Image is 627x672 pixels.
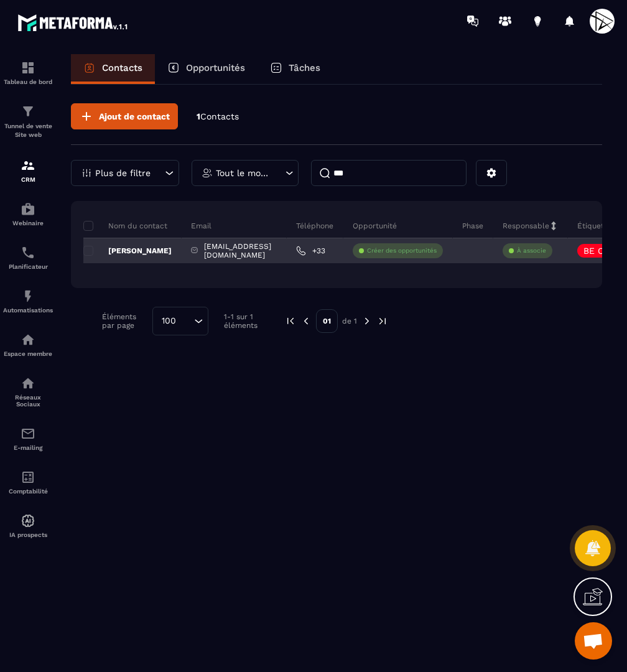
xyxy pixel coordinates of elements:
[3,78,53,85] p: Tableau de bord
[95,169,151,177] p: Plus de filtre
[200,111,239,121] span: Contacts
[21,513,35,528] img: automations
[503,221,549,231] p: Responsable
[361,315,373,327] img: next
[83,246,172,256] p: [PERSON_NAME]
[21,202,35,217] img: automations
[99,110,170,123] span: Ajout de contact
[3,122,53,139] p: Tunnel de vente Site web
[3,192,53,236] a: automationsautomationsWebinaire
[575,622,612,660] div: Ouvrir le chat
[155,54,258,84] a: Opportunités
[3,236,53,279] a: schedulerschedulerPlanificateur
[3,176,53,183] p: CRM
[21,104,35,119] img: formation
[157,314,180,328] span: 100
[17,11,129,34] img: logo
[367,246,437,255] p: Créer des opportunités
[342,316,357,326] p: de 1
[3,263,53,270] p: Planificateur
[3,307,53,314] p: Automatisations
[316,309,338,333] p: 01
[3,488,53,495] p: Comptabilité
[21,470,35,485] img: accountant
[224,312,266,330] p: 1-1 sur 1 éléments
[258,54,333,84] a: Tâches
[180,314,191,328] input: Search for option
[3,220,53,226] p: Webinaire
[3,417,53,460] a: emailemailE-mailing
[216,169,271,177] p: Tout le monde
[3,279,53,323] a: automationsautomationsAutomatisations
[21,60,35,75] img: formation
[21,332,35,347] img: automations
[3,531,53,538] p: IA prospects
[71,103,178,129] button: Ajout de contact
[377,315,388,327] img: next
[296,221,333,231] p: Téléphone
[102,62,142,73] p: Contacts
[83,221,167,231] p: Nom du contact
[3,366,53,417] a: social-networksocial-networkRéseaux Sociaux
[3,51,53,95] a: formationformationTableau de bord
[577,221,615,231] p: Étiquettes
[21,289,35,304] img: automations
[3,394,53,408] p: Réseaux Sociaux
[21,426,35,441] img: email
[285,315,296,327] img: prev
[3,444,53,451] p: E-mailing
[353,221,397,231] p: Opportunité
[3,149,53,192] a: formationformationCRM
[517,246,546,255] p: À associe
[191,221,211,231] p: Email
[300,315,312,327] img: prev
[102,312,146,330] p: Éléments par page
[186,62,245,73] p: Opportunités
[289,62,320,73] p: Tâches
[3,323,53,366] a: automationsautomationsEspace membre
[296,246,325,256] a: +33
[3,350,53,357] p: Espace membre
[21,158,35,173] img: formation
[71,54,155,84] a: Contacts
[152,307,208,335] div: Search for option
[3,95,53,149] a: formationformationTunnel de vente Site web
[3,460,53,504] a: accountantaccountantComptabilité
[197,111,239,123] p: 1
[462,221,483,231] p: Phase
[21,245,35,260] img: scheduler
[21,376,35,391] img: social-network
